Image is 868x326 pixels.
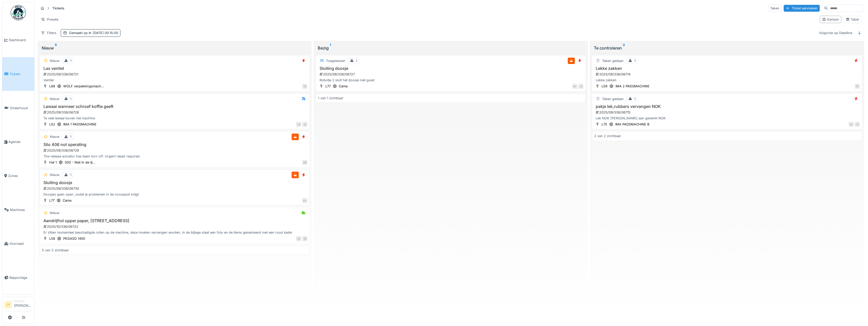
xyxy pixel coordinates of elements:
div: 2025/10/336/06722 [43,224,307,229]
div: 1 [70,172,71,177]
span: Zones [8,173,32,178]
div: AZ [302,84,307,89]
h3: Sluiting doosje [42,180,307,185]
div: 000 - Niet in de lij... [65,160,96,165]
div: Bezig [318,45,584,51]
span: Onderhoud [10,106,32,110]
div: Nieuw [50,210,59,215]
a: JV Manager[PERSON_NAME] [4,299,32,311]
div: Lek NOK [PERSON_NAME] aan gewerkt NOK [594,116,860,121]
div: 1 [70,134,71,139]
div: 1 van 1 zichtbaar [318,96,343,101]
h3: Aandrijfrol upper paper, [STREET_ADDRESS] [42,218,307,223]
a: Voorraad [2,227,34,261]
span: Machines [10,207,32,212]
div: Toegewezen [326,58,345,63]
div: 1 [70,96,71,101]
div: JD [302,122,307,127]
div: CS [855,122,860,127]
div: IMA PADSMACHINE B [615,122,649,127]
a: Agenda [2,125,34,159]
div: PEGASO 1400 [63,236,85,241]
div: Doosjes gaan open ,zodat je problemen in de novopack krijgt [42,192,307,197]
a: Tickets [2,57,34,91]
a: Rapportage [2,261,34,295]
h3: Lekke zakken [594,66,860,71]
div: Cama [63,198,71,203]
sup: 2 [623,45,625,51]
div: 2025/09/336/06726 [43,110,307,115]
div: MO [302,160,307,165]
div: Presets [39,16,61,23]
span: Rapportage [9,275,32,280]
div: SV [855,84,860,89]
div: Lekke zakken [594,78,860,83]
a: Machines [2,193,34,227]
div: The release actuator has been torn off. Urgent repair required. [42,154,307,159]
div: Nieuw [50,96,59,101]
div: Volgorde op Deadline [817,29,855,37]
div: 1 [70,58,71,63]
div: LN [296,122,301,127]
span: [DATE] 00:15:00 [88,31,118,35]
h3: Las ventiel [42,66,307,71]
div: DO [296,236,301,241]
div: Robotje 2 sluit het doosje niet goed [318,78,583,83]
div: Te veel lawaai boven het machine [42,116,307,121]
span: Dashboard [9,38,32,42]
div: 2025/09/336/06721 [43,72,307,77]
div: 2025/09/336/06727 [319,72,583,77]
div: 1 [356,58,357,63]
div: WOLF verpakkingsmach... [63,84,104,89]
div: Ticket aanmaken [784,5,820,12]
div: 2025/09/336/06730 [43,186,307,191]
div: L75 [602,122,607,127]
div: L68 [49,84,55,89]
sup: 1 [330,45,331,51]
h3: pakje lek,rubbers vervangen NOK [594,104,860,109]
li: [PERSON_NAME] [14,299,32,310]
h3: Sluiting doosje [318,66,583,71]
div: 2025/09/336/06729 [43,148,307,153]
div: Tabel [846,17,859,22]
div: AB [302,236,307,241]
div: L58 [49,236,55,241]
div: 1 [634,96,636,101]
div: 2025/09/336/06714 [595,72,860,77]
div: Er zitten momenteel beschadigde rollen op de machine, deze moeten vervangen worden, in de bijlage... [42,230,307,235]
a: Dashboard [2,23,34,57]
div: KV [572,84,577,89]
img: Badge_color-CXgf-gQk.svg [11,5,26,20]
h3: Silo 406 not operating [42,142,307,147]
div: Hal 1 [49,160,57,165]
div: AA [849,122,854,127]
div: 1 [634,58,636,63]
div: Gemaakt op [69,30,118,35]
div: L59 [602,84,607,89]
h3: Lawaai wanneer schroef koffie geeft [42,104,307,109]
span: Agenda [8,139,32,144]
div: Manager [14,299,32,303]
li: JV [4,301,12,308]
div: L77 [49,198,55,203]
div: Nieuw [42,45,308,51]
a: Zones [2,159,34,193]
div: 2025/09/336/06715 [595,110,860,115]
div: Nieuw [50,134,59,139]
div: L77 [325,84,331,89]
div: IMA 2 PADSMACHINE [616,84,650,89]
span: Tickets [9,72,32,76]
div: Kanban [822,17,839,22]
span: Voorraad [9,241,32,246]
strong: Tickets [50,6,66,11]
div: Filters [39,29,59,37]
div: Ventiel [42,78,307,83]
div: IMA 1 PADSMACHINE [63,122,97,127]
div: L52 [49,122,55,127]
div: Taken gedaan [602,58,624,63]
sup: 5 [55,45,57,51]
div: 2 van 2 zichtbaar [594,134,621,138]
div: KV [302,198,307,203]
a: Onderhoud [2,91,34,125]
div: Taken [768,5,782,12]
